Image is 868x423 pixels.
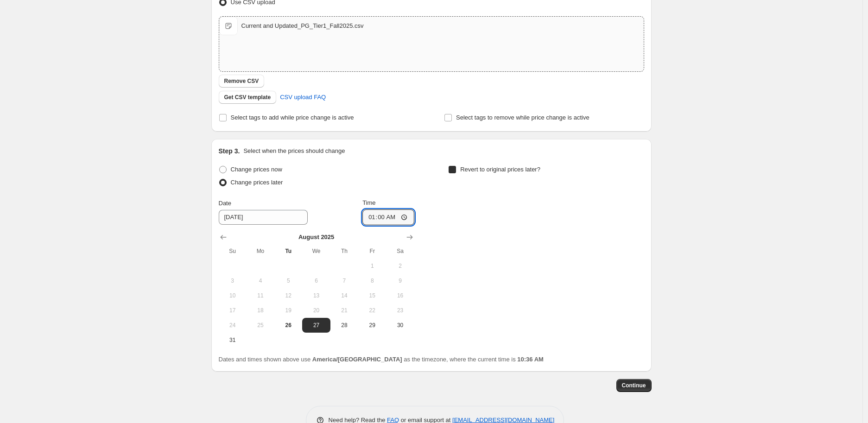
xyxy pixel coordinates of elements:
[219,200,231,207] span: Date
[302,318,330,333] button: Wednesday August 27 2025
[386,259,414,273] button: Saturday August 2 2025
[403,231,416,244] button: Show next month, September 2025
[219,288,247,303] button: Sunday August 10 2025
[302,273,330,288] button: Wednesday August 6 2025
[390,247,410,255] span: Sa
[250,247,271,255] span: Mo
[456,114,589,121] span: Select tags to remove while price change is active
[330,288,358,303] button: Thursday August 14 2025
[250,277,271,284] span: 4
[460,166,540,173] span: Revert to original prices later?
[616,379,652,392] button: Continue
[362,307,382,314] span: 22
[358,318,386,333] button: Friday August 29 2025
[306,277,326,284] span: 6
[280,93,326,102] span: CSV upload FAQ
[302,244,330,259] th: Wednesday
[386,303,414,318] button: Saturday August 23 2025
[278,277,298,284] span: 5
[247,273,274,288] button: Monday August 4 2025
[358,303,386,318] button: Friday August 22 2025
[330,273,358,288] button: Thursday August 7 2025
[306,322,326,329] span: 27
[222,322,243,329] span: 24
[222,307,243,314] span: 17
[224,77,259,85] span: Remove CSV
[274,273,302,288] button: Tuesday August 5 2025
[250,292,271,299] span: 11
[330,318,358,333] button: Thursday August 28 2025
[362,209,414,225] input: 12:00
[274,288,302,303] button: Tuesday August 12 2025
[274,318,302,333] button: Today Tuesday August 26 2025
[274,90,331,105] a: CSV upload FAQ
[358,273,386,288] button: Friday August 8 2025
[306,292,326,299] span: 13
[219,356,544,363] span: Dates and times shown above use as the timezone, where the current time is
[278,292,298,299] span: 12
[222,336,243,344] span: 31
[219,210,308,225] input: 8/26/2025
[219,273,247,288] button: Sunday August 3 2025
[222,277,243,284] span: 3
[219,146,240,156] h2: Step 3.
[362,247,382,255] span: Fr
[219,75,265,88] button: Remove CSV
[330,303,358,318] button: Thursday August 21 2025
[219,318,247,333] button: Sunday August 24 2025
[224,94,271,101] span: Get CSV template
[278,322,298,329] span: 26
[358,288,386,303] button: Friday August 15 2025
[390,322,410,329] span: 30
[362,262,382,270] span: 1
[330,244,358,259] th: Thursday
[390,277,410,284] span: 9
[250,322,271,329] span: 25
[247,288,274,303] button: Monday August 11 2025
[306,307,326,314] span: 20
[517,356,544,363] b: 10:36 AM
[278,307,298,314] span: 19
[358,244,386,259] th: Friday
[250,307,271,314] span: 18
[231,114,354,121] span: Select tags to add while price change is active
[219,244,247,259] th: Sunday
[312,356,402,363] b: America/[GEOGRAPHIC_DATA]
[386,288,414,303] button: Saturday August 16 2025
[274,303,302,318] button: Tuesday August 19 2025
[334,322,355,329] span: 28
[302,303,330,318] button: Wednesday August 20 2025
[302,288,330,303] button: Wednesday August 13 2025
[247,244,274,259] th: Monday
[362,277,382,284] span: 8
[247,303,274,318] button: Monday August 18 2025
[386,273,414,288] button: Saturday August 9 2025
[219,91,277,104] button: Get CSV template
[243,146,345,156] p: Select when the prices should change
[390,292,410,299] span: 16
[386,318,414,333] button: Saturday August 30 2025
[362,322,382,329] span: 29
[217,231,230,244] button: Show previous month, July 2025
[622,382,646,389] span: Continue
[362,199,375,206] span: Time
[274,244,302,259] th: Tuesday
[222,247,243,255] span: Su
[247,318,274,333] button: Monday August 25 2025
[219,333,247,347] button: Sunday August 31 2025
[231,179,283,186] span: Change prices later
[334,307,355,314] span: 21
[222,292,243,299] span: 10
[219,303,247,318] button: Sunday August 17 2025
[334,292,355,299] span: 14
[334,247,355,255] span: Th
[241,21,364,31] div: Current and Updated_PG_Tier1_Fall2025.csv
[306,247,326,255] span: We
[231,166,282,173] span: Change prices now
[390,307,410,314] span: 23
[390,262,410,270] span: 2
[278,247,298,255] span: Tu
[362,292,382,299] span: 15
[334,277,355,284] span: 7
[358,259,386,273] button: Friday August 1 2025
